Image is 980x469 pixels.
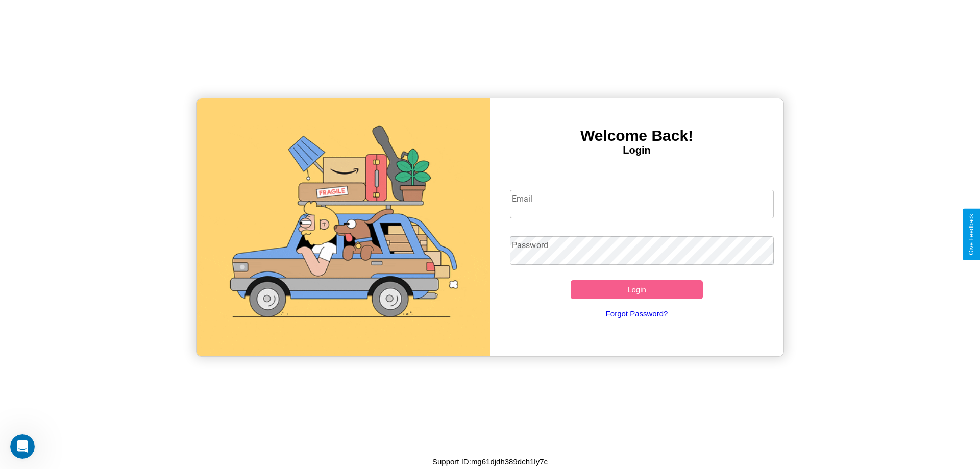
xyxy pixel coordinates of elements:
[571,280,703,299] button: Login
[968,214,975,255] div: Give Feedback
[432,455,548,468] p: Support ID: mg61djdh389dch1ly7c
[10,434,35,459] iframe: Intercom live chat
[490,127,783,144] h3: Welcome Back!
[505,299,769,328] a: Forgot Password?
[197,98,490,356] img: gif
[490,144,783,156] h4: Login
